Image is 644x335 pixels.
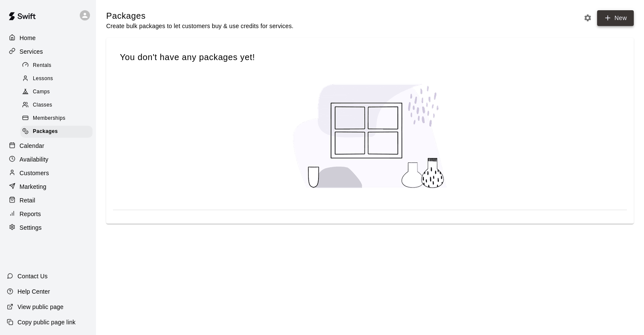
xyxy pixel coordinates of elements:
[17,287,50,296] p: Help Center
[20,59,96,72] a: Rentals
[20,86,93,98] div: Camps
[20,72,96,85] a: Lessons
[7,153,89,166] a: Availability
[17,303,64,311] p: View public page
[20,99,93,111] div: Classes
[33,88,50,96] span: Camps
[7,167,89,179] a: Customers
[20,182,46,191] p: Marketing
[20,47,43,56] p: Services
[20,99,96,112] a: Classes
[20,34,36,42] p: Home
[7,180,89,193] a: Marketing
[597,10,634,26] a: New
[20,223,42,232] p: Settings
[33,127,58,136] span: Packages
[120,52,620,63] span: You don't have any packages yet!
[20,126,93,138] div: Packages
[7,221,89,234] a: Settings
[20,86,96,99] a: Camps
[7,139,89,152] a: Calendar
[20,73,93,85] div: Lessons
[7,194,89,207] a: Retail
[20,112,96,125] a: Memberships
[33,75,53,83] span: Lessons
[106,10,293,22] h5: Packages
[7,208,89,220] a: Reports
[106,22,293,30] p: Create bulk packages to let customers buy & use credits for services.
[581,12,594,24] button: Packages settings
[20,210,41,218] p: Reports
[33,101,52,110] span: Classes
[7,45,89,58] a: Services
[20,60,93,72] div: Rentals
[20,196,35,205] p: Retail
[33,61,52,70] span: Rentals
[20,113,93,124] div: Memberships
[17,272,48,280] p: Contact Us
[7,32,89,44] a: Home
[17,318,75,326] p: Copy public page link
[20,169,49,177] p: Customers
[285,76,455,196] img: No package created
[33,114,65,123] span: Memberships
[20,142,44,150] p: Calendar
[20,125,96,139] a: Packages
[20,155,49,164] p: Availability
